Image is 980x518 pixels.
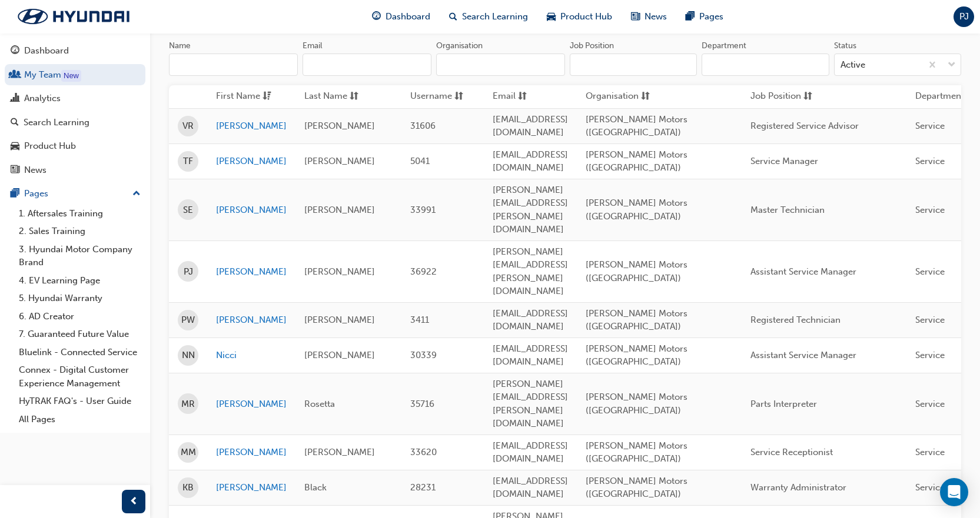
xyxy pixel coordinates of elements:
[586,89,650,104] button: Organisationsorting-icon
[169,54,298,76] input: Name
[304,399,335,409] span: Rosetta
[631,9,640,24] span: news-icon
[216,313,287,327] a: [PERSON_NAME]
[410,447,437,457] span: 33620
[5,88,145,109] a: Analytics
[11,70,19,81] span: people-icon
[14,410,145,429] a: All Pages
[14,272,145,290] a: 4. EV Learning Page
[303,54,431,76] input: Email
[5,64,145,86] a: My Team
[132,186,141,202] span: up-icon
[750,315,841,325] span: Registered Technician
[5,135,145,157] a: Product Hub
[547,9,556,24] span: car-icon
[14,392,145,410] a: HyTRAK FAQ's - User Guide
[570,54,697,76] input: Job Position
[11,93,19,104] span: chart-icon
[14,222,145,240] a: 2. Sales Training
[410,89,452,104] span: Username
[11,118,19,128] span: search-icon
[216,155,287,168] a: [PERSON_NAME]
[493,89,516,104] span: Email
[915,205,945,215] span: Service
[304,266,375,277] span: [PERSON_NAME]
[699,10,723,24] span: Pages
[586,392,687,416] span: [PERSON_NAME] Motors ([GEOGRAPHIC_DATA])
[493,476,568,500] span: [EMAIL_ADDRESS][DOMAIN_NAME]
[586,343,687,367] span: [PERSON_NAME] Motors ([GEOGRAPHIC_DATA])
[410,266,437,277] span: 36922
[5,183,145,205] button: Pages
[372,9,381,24] span: guage-icon
[586,476,687,500] span: [PERSON_NAME] Motors ([GEOGRAPHIC_DATA])
[440,5,537,29] a: search-iconSearch Learning
[645,10,667,24] span: News
[181,446,196,459] span: MM
[14,289,145,308] a: 5. Hyundai Warranty
[750,205,825,215] span: Master Technician
[570,40,614,52] div: Job Position
[350,89,358,104] span: sorting-icon
[24,163,46,177] div: News
[750,121,859,131] span: Registered Service Advisor
[304,315,375,325] span: [PERSON_NAME]
[24,44,69,58] div: Dashboard
[493,308,568,332] span: [EMAIL_ADDRESS][DOMAIN_NAME]
[304,156,375,166] span: [PERSON_NAME]
[216,481,287,494] a: [PERSON_NAME]
[641,89,650,104] span: sorting-icon
[586,198,687,222] span: [PERSON_NAME] Motors ([GEOGRAPHIC_DATA])
[493,246,568,297] span: [PERSON_NAME][EMAIL_ADDRESS][PERSON_NAME][DOMAIN_NAME]
[216,203,287,217] a: [PERSON_NAME]
[915,266,945,277] span: Service
[493,440,568,464] span: [EMAIL_ADDRESS][DOMAIN_NAME]
[5,40,145,62] a: Dashboard
[304,205,375,215] span: [PERSON_NAME]
[182,481,194,494] span: KB
[586,308,687,332] span: [PERSON_NAME] Motors ([GEOGRAPHIC_DATA])
[182,349,195,362] span: NN
[14,325,145,343] a: 7. Guaranteed Future Value
[303,40,323,52] div: Email
[61,70,81,82] div: Tooltip anchor
[954,6,974,27] button: PJ
[537,5,622,29] a: car-iconProduct Hub
[169,40,191,52] div: Name
[518,89,527,104] span: sorting-icon
[436,40,483,52] div: Organisation
[410,482,436,493] span: 28231
[410,89,475,104] button: Usernamesorting-icon
[915,89,980,104] button: Departmentsorting-icon
[560,10,612,24] span: Product Hub
[841,58,865,72] div: Active
[586,89,639,104] span: Organisation
[915,89,964,104] span: Department
[14,343,145,362] a: Bluelink - Connected Service
[11,189,19,199] span: pages-icon
[6,4,141,29] img: Trak
[24,187,48,200] div: Pages
[586,114,687,138] span: [PERSON_NAME] Motors ([GEOGRAPHIC_DATA])
[304,482,327,493] span: Black
[14,361,145,392] a: Connex - Digital Customer Experience Management
[750,266,856,277] span: Assistant Service Manager
[410,350,437,360] span: 30339
[410,121,436,131] span: 31606
[915,121,945,131] span: Service
[24,139,76,153] div: Product Hub
[750,482,846,493] span: Warranty Administrator
[304,350,375,360] span: [PERSON_NAME]
[304,89,347,104] span: Last Name
[834,40,856,52] div: Status
[915,447,945,457] span: Service
[750,350,856,360] span: Assistant Service Manager
[803,89,812,104] span: sorting-icon
[183,155,193,168] span: TF
[622,5,676,29] a: news-iconNews
[5,38,145,183] button: DashboardMy TeamAnalyticsSearch LearningProduct HubNews
[216,446,287,459] a: [PERSON_NAME]
[702,40,746,52] div: Department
